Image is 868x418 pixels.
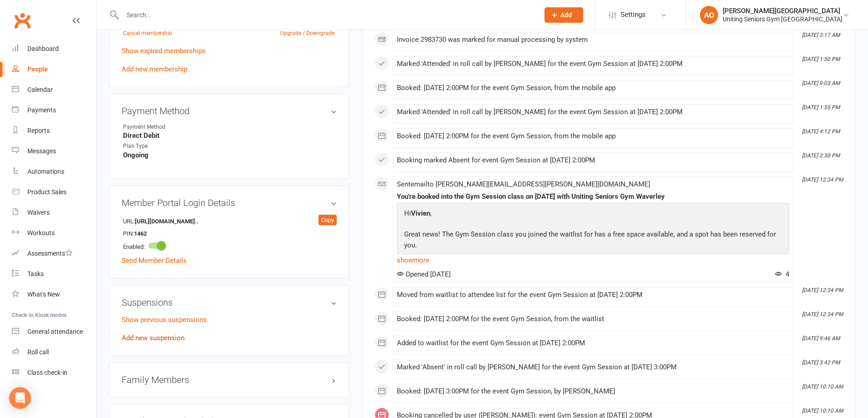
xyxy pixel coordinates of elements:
[122,227,337,240] li: PIN:
[802,408,843,414] i: [DATE] 10:10 AM
[122,239,337,253] li: Enabled:
[123,142,198,151] div: Plan Type
[802,104,840,111] i: [DATE] 1:55 PM
[802,176,843,183] i: [DATE] 12:34 PM
[12,39,96,59] a: Dashboard
[12,100,96,121] a: Payments
[397,270,451,278] span: Opened [DATE]
[802,383,843,390] i: [DATE] 10:10 AM
[123,123,198,131] div: Payment Method
[397,156,789,164] div: Booking marked Absent for event Gym Session at [DATE] 2:00PM
[122,375,337,385] h3: Family Members
[775,270,789,278] span: 4
[12,80,96,100] a: Calendar
[12,284,96,305] a: What's New
[27,86,53,93] div: Calendar
[397,132,789,140] div: Booked: [DATE] 2:00PM for the event Gym Session, from the mobile app
[12,202,96,223] a: Waivers
[122,47,205,55] a: Show expired memberships
[123,30,172,36] a: Cancel membership
[402,208,784,221] p: Hi ,
[12,141,96,161] a: Messages
[123,131,337,140] strong: Direct Debit
[397,315,789,323] div: Booked: [DATE] 2:00PM for the event Gym Session, from the waitlist
[621,5,646,25] span: Settings
[12,243,96,264] a: Assessments
[122,257,187,265] a: Send Member Details
[27,127,50,134] div: Reports
[397,180,650,188] span: Sent email to [PERSON_NAME][EMAIL_ADDRESS][PERSON_NAME][DOMAIN_NAME]
[802,80,840,86] i: [DATE] 9:03 AM
[397,363,789,371] div: Marked 'Absent' in roll call by [PERSON_NAME] for the event Gym Session at [DATE] 3:00PM
[397,254,789,267] a: show more
[802,311,843,317] i: [DATE] 12:34 PM
[122,316,207,324] a: Show previous suspensions
[700,6,718,24] div: AO
[802,359,840,366] i: [DATE] 3:42 PM
[12,322,96,342] a: General attendance kiosk mode
[397,60,789,68] div: Marked 'Attended' in roll call by [PERSON_NAME] for the event Gym Session at [DATE] 2:00PM
[122,198,337,208] h3: Member Portal Login Details
[27,45,59,52] div: Dashboard
[122,65,187,73] a: Add new membership
[27,250,72,257] div: Assessments
[12,264,96,284] a: Tasks
[27,369,67,376] div: Class check-in
[402,229,784,253] p: Great news! The Gym Session class you joined the waitlist for has a free space available, and a s...
[802,32,840,38] i: [DATE] 3:17 AM
[120,9,533,21] input: Search...
[318,215,337,226] div: Copy
[122,106,337,116] h3: Payment Method
[122,215,337,227] li: URL:
[12,342,96,363] a: Roll call
[397,291,789,299] div: Moved from waitlist to attendee list for the event Gym Session at [DATE] 2:00PM
[27,65,48,73] div: People
[397,84,789,92] div: Booked: [DATE] 2:00PM for the event Gym Session, from the mobile app
[802,335,840,342] i: [DATE] 9:46 AM
[134,229,186,239] strong: 1462
[12,223,96,243] a: Workouts
[27,270,44,277] div: Tasks
[12,182,96,202] a: Product Sales
[397,193,789,201] div: You're booked into the Gym Session class on [DATE] with Uniting Seniors Gym Waverley
[12,59,96,80] a: People
[27,168,64,175] div: Automations
[12,121,96,141] a: Reports
[802,128,840,135] i: [DATE] 4:12 PM
[135,217,199,227] strong: [URL][DOMAIN_NAME]..
[802,56,840,62] i: [DATE] 1:50 PM
[27,188,67,196] div: Product Sales
[723,7,842,15] div: [PERSON_NAME][GEOGRAPHIC_DATA]
[27,106,56,114] div: Payments
[123,151,337,159] strong: Ongoing
[723,15,842,23] div: Uniting Seniors Gym [GEOGRAPHIC_DATA]
[397,36,789,44] div: Invoice 2983730 was marked for manual processing by system
[12,161,96,182] a: Automations
[27,348,49,356] div: Roll call
[27,209,50,216] div: Waivers
[397,339,789,347] div: Added to waitlist for the event Gym Session at [DATE] 2:00PM
[27,147,56,155] div: Messages
[411,209,430,217] strong: Vivien
[802,287,843,293] i: [DATE] 12:34 PM
[560,11,572,19] span: Add
[12,363,96,383] a: Class kiosk mode
[27,291,60,298] div: What's New
[27,328,83,335] div: General attendance
[544,7,583,23] button: Add
[397,108,789,116] div: Marked 'Attended' in roll call by [PERSON_NAME] for the event Gym Session at [DATE] 2:00PM
[802,152,840,159] i: [DATE] 2:30 PM
[27,229,55,237] div: Workouts
[280,30,334,36] a: Upgrade / Downgrade
[9,387,31,409] div: Open Intercom Messenger
[122,334,185,342] a: Add new suspension
[11,9,34,32] a: Clubworx
[397,388,789,395] div: Booked: [DATE] 3:00PM for the event Gym Session, by [PERSON_NAME]
[122,297,337,307] h3: Suspensions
